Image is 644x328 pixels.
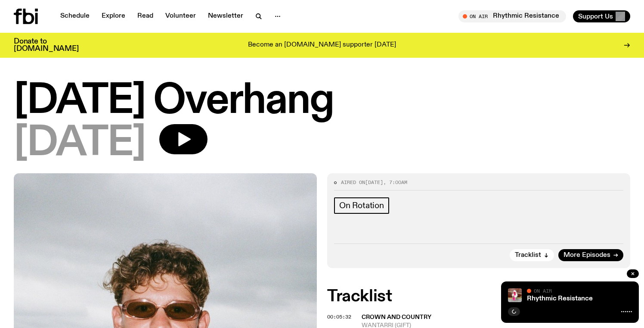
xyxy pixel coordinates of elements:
[510,249,554,261] button: Tracklist
[563,252,610,259] span: More Episodes
[327,315,351,319] button: 00:05:32
[339,201,384,210] span: On Rotation
[334,197,389,214] a: On Rotation
[96,10,130,22] a: Explore
[558,249,623,261] a: More Episodes
[527,295,593,302] a: Rhythmic Resistance
[578,12,613,20] span: Support Us
[327,289,630,304] h2: Tracklist
[365,179,383,186] span: [DATE]
[327,313,351,320] span: 00:05:32
[341,179,365,186] span: Aired on
[132,10,158,22] a: Read
[248,41,396,49] p: Become an [DOMAIN_NAME] supporter [DATE]
[383,179,407,186] span: , 7:00am
[14,124,146,163] span: [DATE]
[515,252,541,259] span: Tracklist
[160,10,201,22] a: Volunteer
[14,38,79,53] h3: Donate to [DOMAIN_NAME]
[362,314,431,320] span: Crown and Country
[458,10,566,22] button: On AirRhythmic Resistance
[55,10,95,22] a: Schedule
[203,10,248,22] a: Newsletter
[14,82,630,121] h1: [DATE] Overhang
[573,10,630,22] button: Support Us
[534,288,552,294] span: On Air
[508,288,522,302] img: Attu crouches on gravel in front of a brown wall. They are wearing a white fur coat with a hood, ...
